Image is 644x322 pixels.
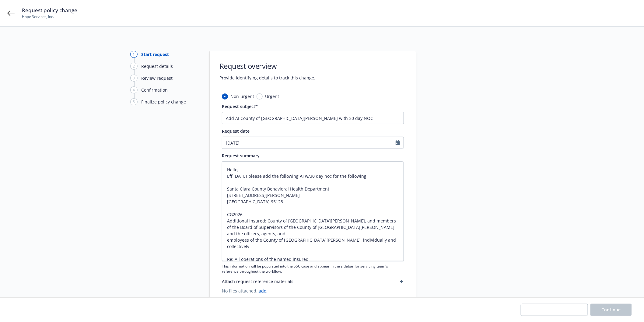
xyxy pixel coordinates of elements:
[22,7,77,14] span: Request policy change
[222,128,250,134] span: Request date
[141,63,173,69] div: Request details
[602,307,621,313] span: Continue
[531,307,578,313] span: Save progress and exit
[22,14,77,19] span: Hope Services, Inc.
[222,103,258,109] span: Request subject*
[222,137,396,149] input: MM/DD/YYYY
[130,63,138,70] div: 2
[141,87,168,93] div: Confirmation
[222,153,260,159] span: Request summary
[590,304,632,316] button: Continue
[222,278,293,285] span: Attach request reference materials
[130,98,138,105] div: 5
[259,288,267,294] a: add
[222,112,404,124] input: The subject will appear in the summary list view for quick reference.
[257,93,263,100] input: Urgent
[130,86,138,93] div: 4
[219,61,315,71] h1: Request overview
[130,75,138,82] div: 3
[130,51,138,58] div: 1
[141,99,186,105] div: Finalize policy change
[230,93,254,100] span: Non-urgent
[396,140,400,145] svg: Calendar
[222,288,404,294] span: No files attached.
[141,51,169,58] div: Start request
[222,161,404,261] textarea: Hello, Eff [DATE] please add the following AI w/30 day noc for the following: Santa Clara County ...
[219,75,315,81] span: Provide identifying details to track this change.
[222,264,404,274] span: This information will be populated into the SSC case and appear in the sidebar for servicing team...
[265,93,279,100] span: Urgent
[141,75,173,81] div: Review request
[521,304,588,316] button: Save progress and exit
[222,93,228,100] input: Non-urgent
